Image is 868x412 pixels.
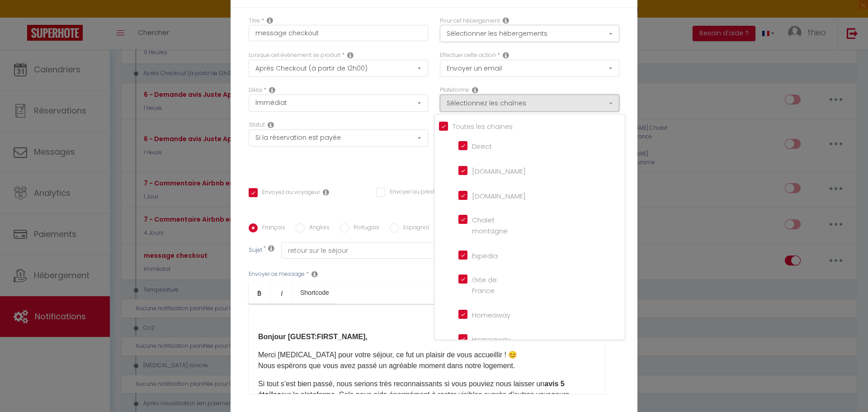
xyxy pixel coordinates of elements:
[249,121,265,129] label: Statut
[267,17,273,24] i: Title
[268,121,274,128] i: Booking status
[249,51,340,60] label: Lorsque cet événement se produit
[472,86,478,94] i: Action Channel
[258,350,596,371] p: Merci [MEDICAL_DATA] pour votre séjour, ce fut un plaisir de vous accueillir ! 😊 Nous espérons qu...
[7,4,34,31] button: Ouvrir le widget de chat LiveChat
[258,313,596,324] p: ​
[349,223,379,233] label: Portugais
[258,379,596,400] p: Si tout s’est bien passé, nous serions très reconnaissants si vous pouviez nous laisser un sur la...
[258,223,285,233] label: Français
[311,270,318,278] i: Message
[269,86,275,94] i: Action Time
[258,380,565,398] strong: avis 5 étoiles
[503,52,509,59] i: Action Type
[440,17,500,25] label: Pour cet hébergement
[347,52,354,59] i: Event Occur
[305,223,330,233] label: Anglais
[503,17,509,24] i: This Rental
[399,223,429,233] label: Espagnol
[440,25,619,42] button: Sélectionner les hébergements
[249,17,260,25] label: Titre
[249,86,262,95] label: Délai
[258,333,368,341] strong: Bonjour [GUEST:FIRST_NAME],
[467,275,507,296] label: Gite de France
[440,86,469,95] label: Plateforme
[268,245,274,252] i: Subject
[249,246,262,256] label: Sujet
[271,282,293,303] a: Italic
[440,95,619,112] button: Sélectionnez les chaînes
[323,189,329,196] i: Envoyer au voyageur
[467,215,508,236] label: Chalet montagne
[249,270,305,279] label: Envoyer ce message
[440,51,496,60] label: Effectuer cette action
[249,282,271,303] a: Bold
[293,282,336,303] a: Shortcode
